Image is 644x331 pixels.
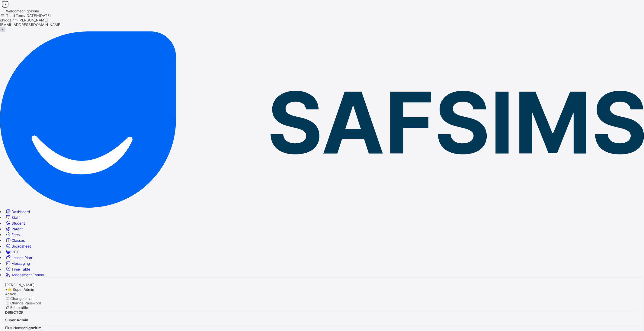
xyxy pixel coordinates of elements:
a: Fees [5,232,20,237]
span: Classes [11,238,25,243]
span: [PERSON_NAME] [5,283,34,287]
div: • [5,287,639,292]
a: Parent [5,227,23,231]
span: ⭐ Super Admin [7,287,34,292]
a: Staff [5,215,20,220]
span: Student [11,221,25,226]
span: Time Table [11,267,30,271]
span: chigozirim [23,326,42,330]
a: Messaging [5,261,30,266]
span: Broadsheet [11,244,31,248]
a: Dashboard [5,209,30,214]
span: First Name [5,326,23,330]
a: Student [5,221,25,226]
span: CBT [11,250,19,254]
span: Lesson Plan [11,255,32,260]
a: Lesson Plan [5,255,32,260]
span: Edit profile [10,305,28,310]
span: Change email [10,296,34,301]
span: Change Password [10,301,41,305]
span: DIRECTOR [5,310,24,315]
span: Assessment Format [11,273,44,277]
a: CBT [5,250,19,254]
span: Staff [11,215,20,220]
a: Assessment Format [5,273,44,277]
span: Dashboard [11,209,30,214]
a: Time Table [5,267,30,271]
a: Classes [5,238,25,243]
span: Active [5,292,16,296]
a: Broadsheet [5,244,31,248]
span: Fees [11,232,20,237]
span: Super Admin [5,318,28,322]
span: Parent [11,227,23,231]
span: Welcome chigozirim [6,9,39,13]
span: Messaging [11,261,30,266]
